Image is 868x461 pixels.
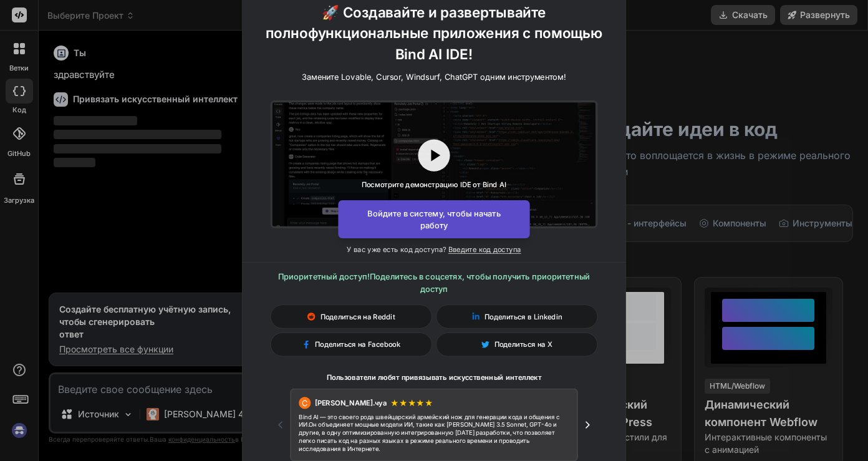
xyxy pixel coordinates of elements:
[416,398,425,408] ya-tr-span: ★
[338,200,529,238] button: Войдите в систему, чтобы начать работу
[399,398,408,408] ya-tr-span: ★
[425,398,433,408] ya-tr-span: ★
[448,245,521,253] ya-tr-span: Введите код доступа
[370,272,591,294] ya-tr-span: Поделитесь в соцсетях, чтобы получить приоритетный доступ
[315,340,400,349] ya-tr-span: Поделиться на Facebook
[299,421,557,452] ya-tr-span: Он объединяет мощные модели ИИ, такие как [PERSON_NAME] 3.5 Sonnet, GPT-4o и другие, в одну оптим...
[266,4,603,62] ya-tr-span: 🚀 Создавайте и развертывайте полнофункциональные приложения с помощью Bind AI IDE!
[315,399,387,407] ya-tr-span: [PERSON_NAME].чуа
[494,340,552,349] ya-tr-span: Поделиться на X
[347,245,446,253] ya-tr-span: У вас уже есть код доступа?
[299,413,559,429] ya-tr-span: Bind AI — это своего рода швейцарский армейский нож для генерации кода и общения с ИИ.
[362,180,506,188] ya-tr-span: Посмотрите демонстрацию IDE от Bind AI
[302,397,308,409] ya-tr-span: C
[367,208,501,230] ya-tr-span: Войдите в систему, чтобы начать работу
[408,398,417,408] ya-tr-span: ★
[577,415,597,435] button: Следующий отзыв
[321,312,395,321] ya-tr-span: Поделиться на Reddit
[302,72,566,82] ya-tr-span: Замените Lovable, Cursor, Windsurf, ChatGPT одним инструментом!
[327,373,542,382] ya-tr-span: Пользователи любят привязывать искусственный интеллект
[271,415,291,435] button: Предыдущий отзыв
[485,312,562,321] ya-tr-span: Поделиться в Linkedin
[278,272,370,282] ya-tr-span: Приоритетный доступ!
[390,398,399,408] ya-tr-span: ★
